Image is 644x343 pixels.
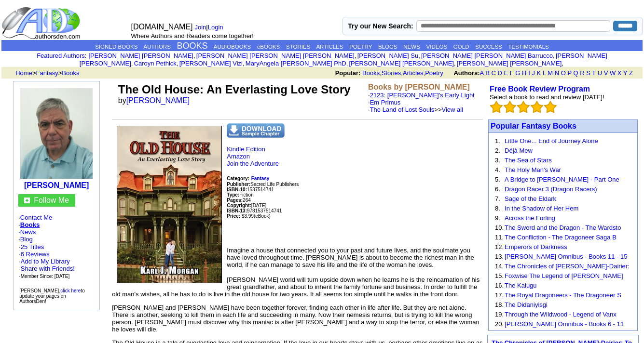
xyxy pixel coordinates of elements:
a: STORIES [286,44,310,50]
font: , , , , , , , , , , [80,52,607,67]
a: G [515,69,520,77]
b: Fantasy [251,176,270,181]
font: Member Since: [DATE] [21,274,70,279]
a: Sage of the Eldark [505,195,556,202]
font: i [563,61,564,66]
a: View all [442,106,464,113]
a: The Sea of Stars [505,157,552,164]
img: bigemptystars.png [517,101,530,113]
a: AUTHORS [144,44,171,50]
a: In the Shadow of Her Hem [505,205,578,212]
font: $3.99 [242,213,254,219]
a: AUDIOBOOKS [214,44,251,50]
font: 7. [495,195,500,202]
a: M [548,69,553,77]
b: Popular: [335,69,361,77]
font: 3. [495,157,500,164]
a: Foxwise The Legend of [PERSON_NAME] [505,272,623,279]
a: [PERSON_NAME] [PERSON_NAME] [80,52,607,67]
font: 13. [495,253,504,260]
b: Price: [227,213,240,219]
b: Authors: [453,69,480,77]
a: Blog [20,236,33,243]
a: [PERSON_NAME] [24,181,89,189]
a: Share with Friends! [21,265,75,272]
a: F [510,69,514,77]
font: Where Authors and Readers come together! [131,32,253,40]
a: BOOKS [177,41,208,51]
b: Type: [227,192,239,198]
font: 15. [495,272,504,279]
a: SIGNED BOOKS [95,44,137,50]
img: bigemptystars.png [531,101,543,113]
a: SUCCESS [475,44,502,50]
a: U [598,69,602,77]
img: dnsample.png [227,123,285,138]
font: i [356,53,357,59]
a: I [528,69,530,77]
a: S [586,69,590,77]
a: The Didaniyisgi [505,301,548,308]
a: VIDEOS [426,44,447,50]
a: Dragon Racer 3 (Dragon Racers) [505,185,597,193]
font: · · [19,243,75,279]
font: 4. [495,166,500,173]
a: T [592,69,596,77]
a: A Bridge to [PERSON_NAME] - Part One [505,176,619,183]
b: Books by [PERSON_NAME] [368,83,470,91]
a: [PERSON_NAME] [PERSON_NAME] [PERSON_NAME] [196,52,355,59]
font: 14. [495,263,504,270]
a: N [555,69,559,77]
a: R [580,69,584,77]
a: NEWS [403,44,420,50]
font: · · · · [18,214,95,280]
img: logo_ad.gif [1,6,82,40]
a: [PERSON_NAME] [PERSON_NAME] [457,60,562,67]
a: The Royal Dragoneers - The Dragoneer S [505,291,621,299]
a: Z [629,69,633,77]
a: Login [208,24,223,31]
font: 12. [495,243,504,251]
a: P [567,69,571,77]
b: Pages: [227,198,243,203]
a: POETRY [349,44,372,50]
a: Books [362,69,380,77]
a: Contact Me [20,214,52,221]
b: ISBN-13: [227,208,247,213]
font: 20. [495,320,504,328]
a: C [491,69,495,77]
a: Free Book Review Program [490,85,590,93]
font: 1. [495,137,500,145]
a: Follow Me [34,196,69,204]
font: 9. [495,214,500,222]
img: bigemptystars.png [504,101,516,113]
p: [PERSON_NAME] world will turn upside down when he learns he is the reincarnation of his great gra... [112,276,483,298]
a: Fantasy [36,69,58,77]
a: Déjà Mew [505,147,533,154]
a: Kindle Edition [227,145,265,153]
a: News [20,228,36,236]
b: Category: [227,176,249,181]
font: i [195,53,196,59]
a: Join [195,24,206,31]
a: The Land of Lost Souls [370,106,435,113]
a: O [561,69,566,77]
font: [DOMAIN_NAME] [131,23,192,31]
a: [PERSON_NAME] Su [357,52,418,59]
a: L [543,69,546,77]
a: [PERSON_NAME] Omnibus - Books 11 - 15 [505,253,627,260]
font: [DATE] [251,203,266,208]
a: W [610,69,616,77]
font: · [368,99,463,113]
font: Copyright: [227,203,251,208]
font: i [555,53,556,59]
a: Books [62,69,79,77]
a: Fantasy [251,174,270,182]
font: The Old House: An Everlasting Love Story [118,83,351,96]
font: Imagine a house that connected you to your past and future lives, and the soulmate you have loved... [227,247,474,268]
b: ISBN-10: [227,187,247,192]
font: > > [12,69,80,77]
a: Join the Adventure [227,160,279,167]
